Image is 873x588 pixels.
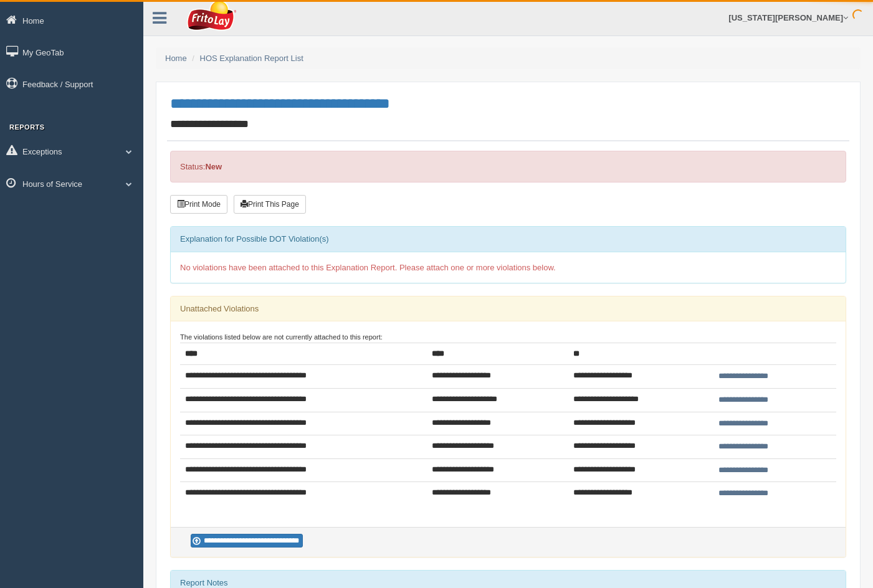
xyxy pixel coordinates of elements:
div: Status: [170,151,846,183]
span: No violations have been attached to this Explanation Report. Please attach one or more violations... [180,263,556,272]
strong: New [205,162,222,171]
button: Print Mode [170,195,227,214]
a: HOS Explanation Report List [200,54,303,63]
small: The violations listed below are not currently attached to this report: [180,333,383,341]
button: Print This Page [234,195,306,214]
div: Unattached Violations [171,296,846,321]
div: Explanation for Possible DOT Violation(s) [171,227,846,252]
a: Home [165,54,187,63]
